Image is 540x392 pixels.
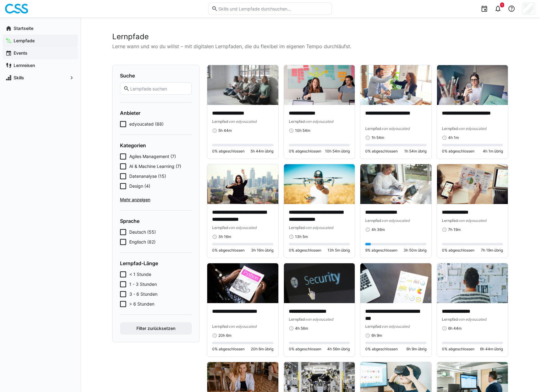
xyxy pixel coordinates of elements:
[212,324,228,329] span: Lernpfad
[207,263,278,303] img: image
[129,121,164,127] span: edyoucated (88)
[284,263,355,303] img: image
[442,248,474,253] span: 0% abgeschlossen
[129,239,156,245] span: Englisch (82)
[130,86,188,91] input: Lernpfade suchen
[212,119,228,124] span: Lernpfad
[120,142,192,148] h4: Kategorien
[481,248,503,253] span: 7h 19m übrig
[458,317,486,322] span: von edyoucated
[135,325,176,332] span: Filter zurücksetzen
[305,317,333,322] span: von edyoucated
[305,119,333,124] span: von edyoucated
[251,248,273,253] span: 3h 16m übrig
[448,326,461,331] span: 6h 44m
[120,218,192,224] h4: Sprache
[207,65,278,105] img: image
[289,119,305,124] span: Lernpfad
[360,164,431,204] img: image
[406,347,426,352] span: 6h 9m übrig
[360,65,431,105] img: image
[112,32,508,41] h2: Lernpfade
[360,263,431,303] img: image
[371,333,382,338] span: 6h 9m
[212,149,245,154] span: 0% abgeschlossen
[328,248,350,253] span: 13h 5m übrig
[404,149,426,154] span: 1h 54m übrig
[212,248,245,253] span: 0% abgeschlossen
[289,317,305,322] span: Lernpfad
[251,149,273,154] span: 5h 44m übrig
[129,229,156,235] span: Deutsch (55)
[458,126,486,131] span: von edyoucated
[129,291,157,297] span: 3 - 6 Stunden
[120,110,192,116] h4: Anbieter
[305,225,333,230] span: von edyoucated
[218,333,231,338] span: 20h 6m
[442,347,474,352] span: 0% abgeschlossen
[437,263,508,303] img: image
[129,271,151,277] span: < 1 Stunde
[371,227,385,232] span: 4h 36m
[284,164,355,204] img: image
[228,119,256,124] span: von edyoucated
[483,149,503,154] span: 4h 1m übrig
[218,6,328,11] input: Skills und Lernpfade durchsuchen…
[442,126,458,131] span: Lernpfad
[295,128,310,133] span: 10h 54m
[404,248,426,253] span: 3h 50m übrig
[120,73,192,79] h4: Suche
[437,65,508,105] img: image
[295,234,308,239] span: 13h 5m
[228,324,256,329] span: von edyoucated
[218,128,232,133] span: 5h 44m
[129,173,166,179] span: Datenanalyse (15)
[212,347,245,352] span: 0% abgeschlossen
[365,126,381,131] span: Lernpfad
[289,347,321,352] span: 0% abgeschlossen
[120,322,192,335] button: Filter zurücksetzen
[218,234,231,239] span: 3h 16m
[120,260,192,266] h4: Lernpfad-Länge
[289,225,305,230] span: Lernpfad
[442,218,458,223] span: Lernpfad
[381,126,409,131] span: von edyoucated
[458,218,486,223] span: von edyoucated
[365,324,381,329] span: Lernpfad
[207,164,278,204] img: image
[442,317,458,322] span: Lernpfad
[501,3,503,7] span: 1
[120,197,192,203] span: Mehr anzeigen
[251,347,273,352] span: 20h 6m übrig
[381,218,409,223] span: von edyoucated
[437,164,508,204] img: image
[129,301,154,307] span: > 6 Stunden
[448,135,459,140] span: 4h 1m
[129,183,150,189] span: Design (4)
[289,149,321,154] span: 0% abgeschlossen
[448,227,461,232] span: 7h 19m
[212,225,228,230] span: Lernpfad
[365,218,381,223] span: Lernpfad
[381,324,409,329] span: von edyoucated
[129,153,176,160] span: Agiles Management (7)
[327,347,350,352] span: 4h 56m übrig
[325,149,350,154] span: 10h 54m übrig
[289,248,321,253] span: 0% abgeschlossen
[371,135,384,140] span: 1h 54m
[295,326,308,331] span: 4h 56m
[480,347,503,352] span: 6h 44m übrig
[442,149,474,154] span: 0% abgeschlossen
[129,163,181,169] span: AI & Machine Learning (7)
[129,281,157,287] span: 1 - 3 Stunden
[112,43,508,50] p: Lerne wann und wo du willst – mit digitalen Lernpfaden, die du flexibel im eigenen Tempo durchläu...
[284,65,355,105] img: image
[365,248,397,253] span: 9% abgeschlossen
[365,347,398,352] span: 0% abgeschlossen
[228,225,256,230] span: von edyoucated
[365,149,398,154] span: 0% abgeschlossen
